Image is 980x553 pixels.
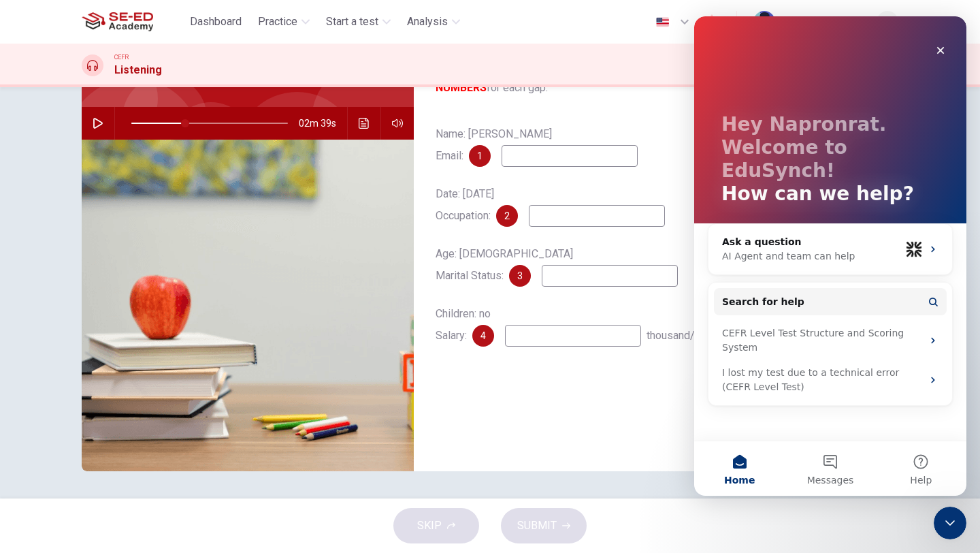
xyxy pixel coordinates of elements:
[647,329,715,342] span: thousand/year
[477,151,483,161] span: 1
[436,187,494,222] span: Date: [DATE] Occupation:
[480,331,486,341] span: 4
[436,307,491,342] span: Children: no Salary:
[184,10,247,34] button: Dashboard
[786,14,860,30] div: [PERSON_NAME]
[114,52,129,62] span: CEFR
[654,17,671,27] img: en
[190,14,242,30] span: Dashboard
[326,14,378,30] span: Start a test
[258,14,297,30] span: Practice
[299,107,347,140] span: 02m 39s
[82,140,414,471] img: Research
[402,10,465,34] button: Analysis
[753,11,775,33] img: Profile picture
[436,127,552,162] span: Name: [PERSON_NAME] Email:
[517,271,523,281] span: 3
[436,247,573,282] span: Age: [DEMOGRAPHIC_DATA] Marital Status:
[82,8,184,35] a: SE-ED Academy logo
[321,10,396,34] button: Start a test
[353,107,375,140] button: Click to see the audio transcription
[252,10,315,34] button: Practice
[934,507,966,539] iframe: Intercom live chat
[694,16,966,496] iframe: Intercom live chat
[407,14,448,30] span: Analysis
[82,8,153,35] img: SE-ED Academy logo
[504,211,510,221] span: 2
[114,62,162,78] h1: Listening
